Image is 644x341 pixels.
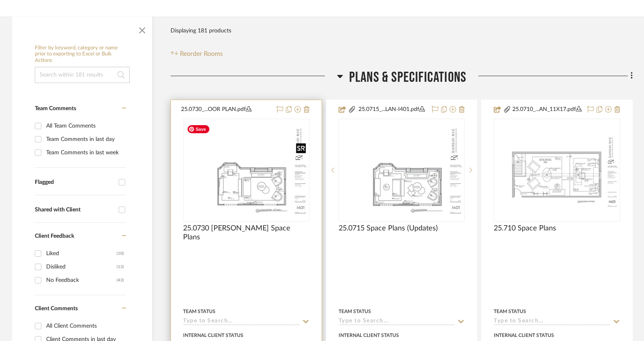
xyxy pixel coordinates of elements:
div: Liked [46,247,117,260]
input: Search within 181 results [35,67,130,83]
span: Reorder Rooms [180,49,223,59]
span: Plans & Specifications [349,69,466,86]
span: 25.0730 [PERSON_NAME] Space Plans [183,224,309,242]
div: All Team Comments [46,119,124,132]
div: Internal Client Status [183,332,243,339]
div: 0 [183,119,309,221]
div: Team Comments in last day [46,133,124,146]
span: Team Comments [35,106,76,111]
div: (43) [117,274,124,287]
div: Team Comments in last week [46,146,124,159]
input: Type to Search… [339,318,455,326]
div: Displaying 181 products [171,23,231,39]
h6: Filter by keyword, category or name prior to exporting to Excel or Bulk Actions [35,45,130,64]
button: 25.0715_...LAN-I401.pdf [356,105,427,115]
div: Disliked [46,260,117,273]
button: Close [134,21,150,37]
img: 25.710 Space Plans [495,130,619,210]
div: No Feedback [46,274,117,287]
div: (13) [117,260,124,273]
span: Save [188,125,209,133]
div: Shared with Client [35,207,115,213]
div: Team Status [494,308,526,315]
span: Client Comments [35,306,78,311]
button: Reorder Rooms [171,49,223,59]
div: (10) [117,247,124,260]
div: 0 [339,119,465,221]
span: 25.0715 Space Plans (Updates) [339,224,438,233]
div: Team Status [183,308,215,315]
button: 25.0710_...AN_11X17.pdf [511,105,582,115]
span: Client Feedback [35,233,74,239]
input: Type to Search… [494,318,610,326]
button: 25.0730_...OOR PLAN.pdf [181,105,272,115]
input: Type to Search… [183,318,300,326]
div: Flagged [35,179,115,186]
span: 25.710 Space Plans [494,224,556,233]
div: Internal Client Status [339,332,399,339]
div: Internal Client Status [494,332,554,339]
img: 25.0730 McCausland Space Plans [184,122,309,218]
div: Team Status [339,308,371,315]
div: All Client Comments [46,320,124,332]
img: 25.0715 Space Plans (Updates) [339,122,464,218]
